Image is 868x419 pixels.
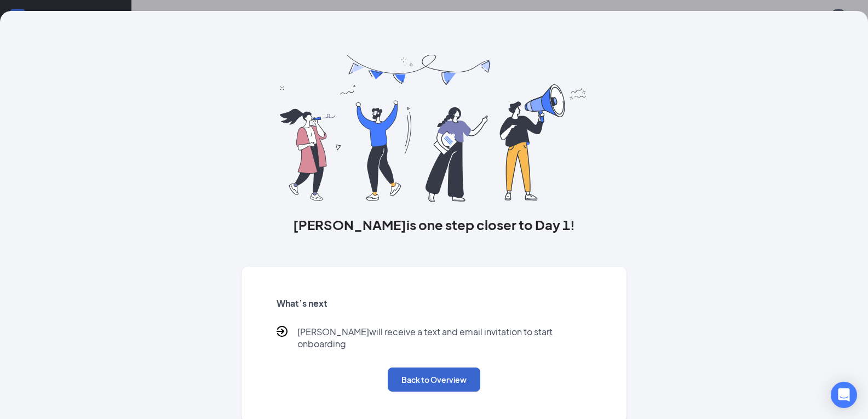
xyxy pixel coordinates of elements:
h5: What’s next [277,297,592,309]
h3: [PERSON_NAME] is one step closer to Day 1! [242,215,627,234]
p: [PERSON_NAME] will receive a text and email invitation to start onboarding [297,326,592,350]
button: Back to Overview [388,368,480,392]
img: you are all set [280,55,588,202]
div: Open Intercom Messenger [831,382,857,408]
